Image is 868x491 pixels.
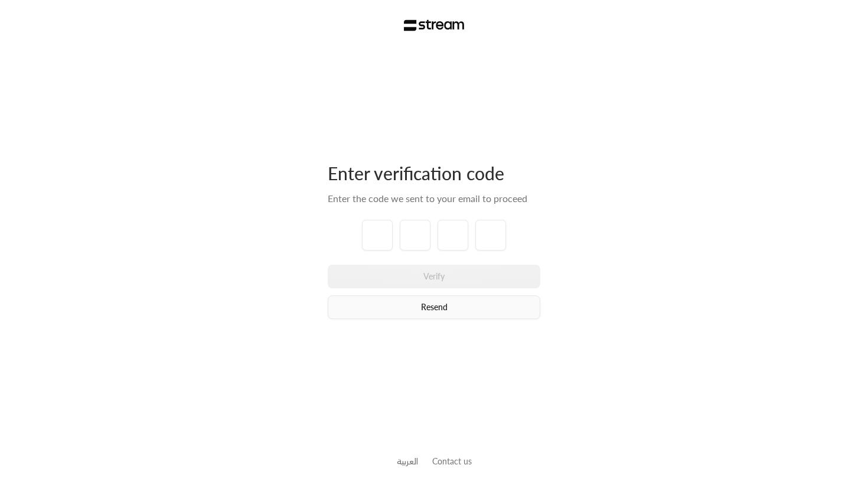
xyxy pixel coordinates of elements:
button: Resend [328,295,540,319]
img: Stream Logo [404,19,465,31]
div: Enter verification code [328,162,540,184]
div: Enter the code we sent to your email to proceed [328,191,540,206]
a: العربية [397,450,418,472]
button: Contact us [432,455,472,467]
a: Contact us [432,456,472,466]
